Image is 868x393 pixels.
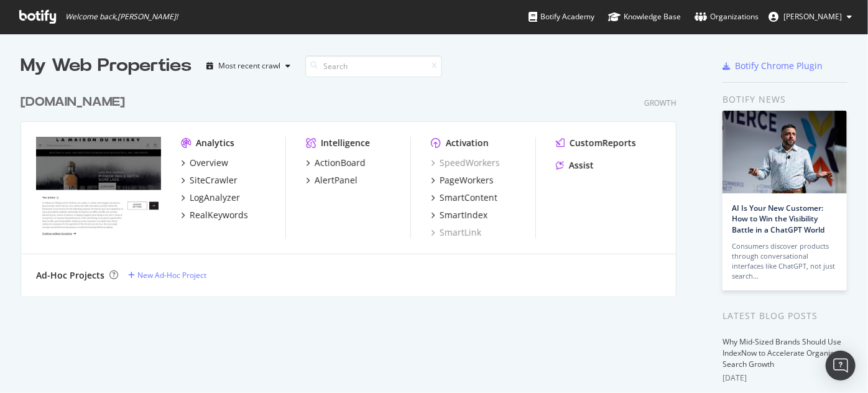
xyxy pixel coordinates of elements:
span: Welcome back, [PERSON_NAME] ! [65,12,178,22]
a: LogAnalyzer [181,192,240,204]
a: [DOMAIN_NAME] [21,93,130,111]
span: Quentin JEZEQUEL [783,11,842,22]
a: Assist [556,159,594,172]
div: grid [21,78,686,296]
div: Intelligence [321,137,370,149]
div: SmartIndex [440,209,487,221]
div: PageWorkers [440,174,494,187]
div: AlertPanel [315,174,358,187]
div: Knowledge Base [608,11,681,23]
div: Open Intercom Messenger [826,351,856,381]
a: AI Is Your New Customer: How to Win the Visibility Battle in a ChatGPT World [732,203,824,234]
a: SmartIndex [431,209,487,221]
a: ActionBoard [306,157,366,169]
button: Most recent crawl [201,56,295,76]
a: New Ad-Hoc Project [128,270,206,280]
a: PageWorkers [431,174,494,187]
img: whisky.fr [36,137,161,237]
div: Overview [190,157,228,169]
div: ActionBoard [315,157,366,169]
div: Consumers discover products through conversational interfaces like ChatGPT, not just search… [732,241,838,281]
a: AlertPanel [306,174,358,187]
input: Search [305,55,442,77]
a: Botify Chrome Plugin [723,60,823,72]
div: [DOMAIN_NAME] [21,93,125,111]
button: [PERSON_NAME] [759,7,862,27]
a: SiteCrawler [181,174,238,187]
div: SiteCrawler [190,174,238,187]
a: Overview [181,157,228,169]
div: [DATE] [723,372,847,384]
div: Most recent crawl [218,62,280,70]
a: SpeedWorkers [431,157,500,169]
div: CustomReports [570,137,636,149]
div: New Ad-Hoc Project [137,270,206,280]
div: Botify Academy [529,11,594,23]
div: Activation [446,137,489,149]
a: RealKeywords [181,209,248,221]
div: Organizations [695,11,759,23]
div: My Web Properties [21,53,192,78]
a: CustomReports [556,137,636,149]
div: Assist [569,159,594,172]
div: LogAnalyzer [190,192,240,204]
a: Why Mid-Sized Brands Should Use IndexNow to Accelerate Organic Search Growth [723,336,841,369]
div: Botify news [723,93,847,106]
a: SmartContent [431,192,497,204]
div: Latest Blog Posts [723,309,847,323]
div: Botify Chrome Plugin [735,60,823,72]
a: SmartLink [431,226,481,239]
div: Analytics [196,137,234,149]
div: SmartContent [440,192,497,204]
div: RealKeywords [190,209,248,221]
img: AI Is Your New Customer: How to Win the Visibility Battle in a ChatGPT World [723,111,847,193]
div: Growth [644,98,676,108]
div: Ad-Hoc Projects [36,269,104,282]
